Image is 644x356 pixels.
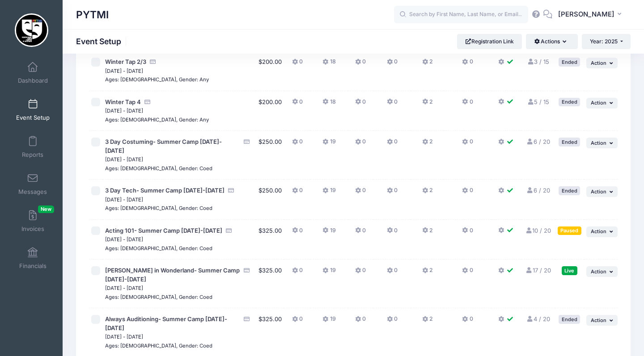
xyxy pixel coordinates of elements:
button: [PERSON_NAME] [552,4,631,25]
small: [DATE] - [DATE] [105,236,143,243]
td: $325.00 [256,260,284,308]
button: 0 [292,186,303,199]
span: New [38,205,54,213]
span: Reports [22,151,43,159]
a: 10 / 20 [525,227,551,234]
small: [DATE] - [DATE] [105,108,143,114]
small: Ages: [DEMOGRAPHIC_DATA], Gender: Coed [105,245,212,251]
img: PYTMI [15,13,48,47]
div: Paused [558,226,581,235]
a: 17 / 20 [525,267,551,274]
button: 2 [422,226,433,239]
i: Accepting Credit Card Payments [228,188,235,193]
span: Invoices [21,225,44,233]
span: Always Auditioning- Summer Camp [DATE]-[DATE] [105,315,227,331]
a: Messages [12,168,54,200]
span: [PERSON_NAME] [558,9,614,19]
a: 4 / 20 [526,315,550,322]
button: 0 [462,138,473,151]
button: 19 [322,138,335,151]
small: Ages: [DEMOGRAPHIC_DATA], Gender: Coed [105,205,212,211]
i: Accepting Credit Card Payments [149,59,157,65]
button: 0 [387,186,398,199]
button: 0 [292,138,303,151]
a: 6 / 20 [526,138,550,145]
button: 0 [387,98,398,111]
td: $325.00 [256,220,284,260]
button: 0 [462,58,473,71]
button: Action [586,226,618,237]
span: Action [591,140,606,146]
a: 6 / 20 [526,187,550,194]
i: Accepting Credit Card Payments [225,228,233,234]
small: [DATE] - [DATE] [105,68,143,74]
span: Year: 2025 [590,38,618,45]
span: Action [591,188,606,195]
div: Ended [559,58,580,66]
i: Accepting Credit Card Payments [243,139,250,145]
td: $200.00 [256,51,284,91]
a: Registration Link [457,34,522,49]
small: [DATE] - [DATE] [105,197,143,203]
button: 2 [422,98,433,111]
span: Messages [18,188,47,196]
button: 0 [292,98,303,111]
span: [PERSON_NAME] in Wonderland- Summer Camp [DATE]-[DATE] [105,267,240,283]
div: Live [562,266,577,275]
button: Action [586,138,618,148]
small: Ages: [DEMOGRAPHIC_DATA], Gender: Coed [105,165,212,172]
button: 2 [422,186,433,199]
span: Action [591,268,606,275]
button: 0 [462,186,473,199]
button: 0 [355,315,366,328]
button: 0 [292,266,303,279]
span: 3 Day Tech- Summer Camp [DATE]-[DATE] [105,187,225,194]
a: 5 / 15 [527,98,549,105]
i: Accepting Credit Card Payments [243,268,250,273]
button: 0 [387,58,398,71]
button: 0 [387,266,398,279]
span: Action [591,228,606,235]
button: 18 [322,58,335,71]
small: [DATE] - [DATE] [105,334,143,340]
i: Accepting Credit Card Payments [144,99,151,105]
button: 19 [322,226,335,239]
button: 0 [462,315,473,328]
a: Reports [12,131,54,163]
button: 19 [322,186,335,199]
button: 0 [387,226,398,239]
button: 0 [292,226,303,239]
button: Action [586,186,618,197]
i: Accepting Credit Card Payments [243,316,250,322]
small: [DATE] - [DATE] [105,156,143,163]
small: Ages: [DEMOGRAPHIC_DATA], Gender: Any [105,117,209,123]
button: 18 [322,98,335,111]
td: $250.00 [256,180,284,220]
td: $200.00 [256,91,284,131]
button: 0 [387,138,398,151]
button: 0 [462,226,473,239]
button: Action [586,98,618,109]
span: Financials [19,262,47,270]
button: 0 [355,58,366,71]
td: $250.00 [256,131,284,180]
div: Ended [559,138,580,146]
a: Event Setup [12,94,54,126]
button: Action [586,315,618,326]
button: 0 [387,315,398,328]
div: Ended [559,98,580,106]
span: Event Setup [16,114,50,121]
button: 0 [292,58,303,71]
div: Ended [559,186,580,195]
span: Dashboard [18,77,48,84]
button: 0 [292,315,303,328]
span: Winter Tap 4 [105,98,141,105]
button: 0 [355,226,366,239]
span: Action [591,317,606,323]
small: Ages: [DEMOGRAPHIC_DATA], Gender: Coed [105,343,212,349]
button: 0 [355,98,366,111]
button: 0 [462,266,473,279]
button: Year: 2025 [582,34,631,49]
span: Winter Tap 2/3 [105,58,146,65]
div: Ended [559,315,580,323]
